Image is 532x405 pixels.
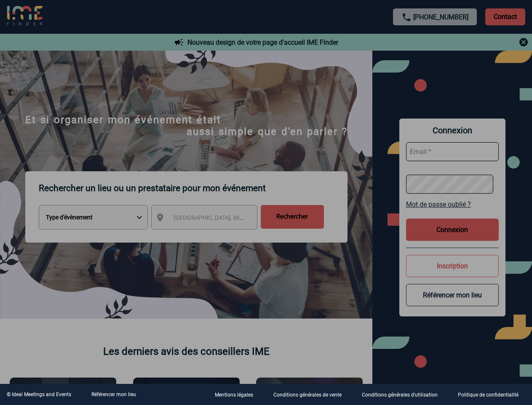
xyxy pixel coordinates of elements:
[451,391,532,399] a: Politique de confidentialité
[91,391,136,397] a: Référencer mon lieu
[7,391,71,397] div: © Ideal Meetings and Events
[355,391,451,399] a: Conditions générales d'utilisation
[273,392,342,398] p: Conditions générales de vente
[267,391,355,399] a: Conditions générales de vente
[458,392,519,398] p: Politique de confidentialité
[208,391,267,399] a: Mentions légales
[362,392,438,398] p: Conditions générales d'utilisation
[215,392,253,398] p: Mentions légales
